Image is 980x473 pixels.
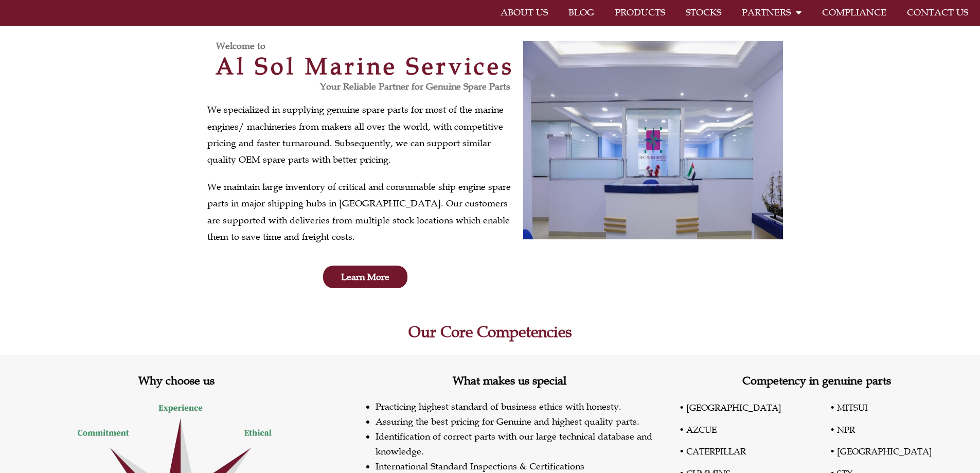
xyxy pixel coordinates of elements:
a: PARTNERS [732,1,812,24]
h2: Our Core Competencies [202,324,778,340]
h2: What makes us special [352,375,666,387]
h3: Your Reliable Partner for Genuine Spare Parts [207,82,510,91]
a: CONTACT US [897,1,978,24]
span: Learn More [341,272,389,282]
li: Practicing highest standard of business ethics with honesty. [376,399,666,414]
li: Assuring the best pricing for Genuine and highest quality parts. [376,414,666,429]
a: COMPLIANCE [812,1,897,24]
a: Learn More [323,266,407,288]
h3: Welcome to [216,41,523,50]
a: STOCKS [675,1,732,24]
li: Identification of correct parts with our large technical database and knowledge. [376,429,666,459]
p: We maintain large inventory of critical and consumable ship engine spare parts in major shipping ... [207,179,518,246]
a: BLOG [558,1,604,24]
a: ABOUT US [490,1,558,24]
h2: Al Sol Marine Services [207,55,523,78]
h2: Competency in genuine parts [666,375,968,387]
a: PRODUCTS [604,1,675,24]
p: We specialized in supplying genuine spare parts for most of the marine engines/ machineries from ... [207,101,518,168]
